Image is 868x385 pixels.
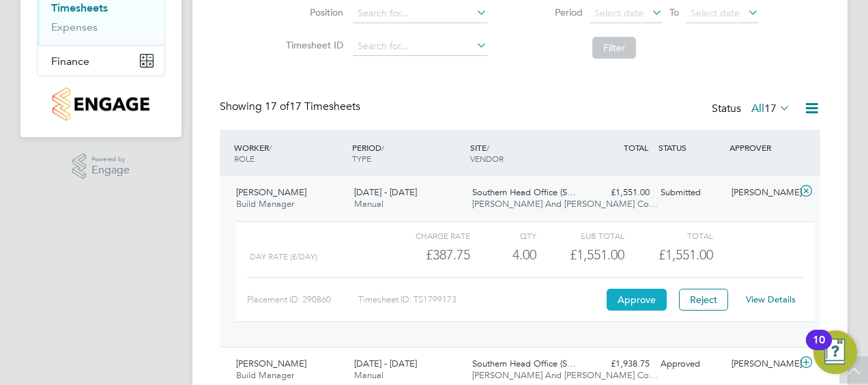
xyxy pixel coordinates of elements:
div: Status [712,100,793,119]
div: STATUS [655,135,726,160]
span: Select date [594,7,643,19]
button: Filter [592,37,636,59]
span: 17 Timesheets [265,100,360,113]
span: Powered by [91,154,130,165]
a: View Details [746,294,796,305]
span: £1,551.00 [659,246,713,263]
span: Southern Head Office (S… [472,186,576,198]
span: Engage [91,165,130,176]
label: Timesheet ID [282,39,343,51]
div: PERIOD [349,135,467,171]
span: ROLE [234,153,255,164]
label: All [751,102,790,115]
div: Timesheet ID: TS1799173 [358,289,603,311]
span: TYPE [352,153,371,164]
span: TOTAL [624,142,648,153]
div: SITE [467,135,585,171]
a: Expenses [51,20,98,33]
button: Reject [679,289,728,311]
a: Timesheets [51,1,108,14]
span: VENDOR [470,153,504,164]
span: [PERSON_NAME] [236,186,306,198]
div: QTY [470,227,536,244]
span: Day Rate (£/day) [250,252,317,261]
span: 17 of [265,100,289,113]
span: [PERSON_NAME] And [PERSON_NAME] Co… [472,198,658,210]
input: Search for... [353,4,487,23]
img: countryside-properties-logo-retina.png [53,87,149,121]
span: [DATE] - [DATE] [354,358,417,369]
div: WORKER [231,135,349,171]
div: Sub Total [536,227,624,244]
a: Go to home page [37,87,165,121]
div: £1,938.75 [584,353,655,375]
span: Build Manager [236,198,294,210]
label: Position [282,6,343,18]
span: Manual [354,198,384,210]
div: £387.75 [382,244,470,266]
div: £1,551.00 [584,182,655,204]
div: APPROVER [726,135,797,160]
div: Submitted [655,182,726,204]
label: Period [521,6,583,18]
div: £1,551.00 [536,244,624,266]
span: / [487,142,489,153]
div: Placement ID: 290860 [247,289,358,311]
span: / [381,142,384,153]
input: Search for... [353,37,487,56]
span: / [269,142,272,153]
div: Charge rate [382,227,470,244]
span: To [665,3,683,21]
div: 4.00 [470,244,536,266]
span: Southern Head Office (S… [472,358,576,369]
div: Total [624,227,712,244]
div: Showing [220,100,363,114]
span: Finance [51,55,89,68]
span: Manual [354,369,384,381]
span: [DATE] - [DATE] [354,186,417,198]
span: 17 [764,102,777,115]
a: Powered byEngage [72,154,130,180]
span: [PERSON_NAME] [236,358,306,369]
span: [PERSON_NAME] And [PERSON_NAME] Co… [472,369,658,381]
div: 10 [813,340,825,358]
button: Approve [607,289,667,311]
div: Approved [655,353,726,375]
span: Select date [691,7,740,19]
button: Finance [38,46,164,76]
button: Open Resource Center, 10 new notifications [813,330,857,374]
span: Build Manager [236,369,294,381]
div: [PERSON_NAME] [726,182,797,204]
div: [PERSON_NAME] [726,353,797,375]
